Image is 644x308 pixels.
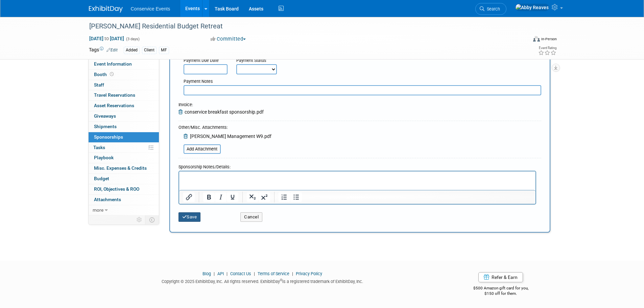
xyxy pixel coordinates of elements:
a: Sponsorships [89,132,159,142]
a: Giveaways [89,111,159,121]
span: Playbook [94,155,114,160]
span: Attachments [94,197,121,202]
sup: ® [280,278,282,282]
div: [PERSON_NAME] Residential Budget Retreat [87,20,517,32]
button: Insert/edit link [183,192,195,202]
iframe: Rich Text Area [179,171,535,190]
span: conservice breakfast sponsorship.pdf [185,109,264,115]
a: API [217,271,224,276]
td: Toggle Event Tabs [145,215,159,224]
button: Bold [203,192,215,202]
span: | [252,271,257,276]
span: [PERSON_NAME] Management W9.pdf [190,134,271,139]
div: Client [142,47,157,54]
div: $500 Amazon gift card for you, [446,281,555,297]
a: Search [475,3,506,15]
a: Refer & Earn [478,272,523,282]
span: Booth [94,72,115,77]
button: Bullet list [290,192,302,202]
a: Attachments [89,195,159,205]
img: Format-Inperson.png [533,36,540,42]
a: Blog [202,271,211,276]
span: more [93,207,103,213]
div: Copyright © 2025 ExhibitDay, Inc. All rights reserved. ExhibitDay is a registered trademark of Ex... [89,277,436,285]
div: Event Rating [538,46,556,50]
a: Event Information [89,59,159,69]
span: | [225,271,229,276]
button: Cancel [240,212,262,222]
a: Booth [89,70,159,80]
span: ROI, Objectives & ROO [94,186,139,192]
span: | [212,271,216,276]
span: Giveaways [94,113,116,119]
a: ROI, Objectives & ROO [89,184,159,194]
a: Privacy Policy [296,271,322,276]
a: Budget [89,174,159,184]
button: Save [178,212,201,222]
span: Sponsorships [94,134,123,140]
div: Sponsorship Notes/Details: [178,161,536,171]
span: Booth not reserved yet [109,72,115,77]
a: Contact Us [230,271,251,276]
div: Added [124,47,140,54]
span: to [103,36,110,41]
span: (3 days) [125,37,140,41]
span: Shipments [94,124,117,129]
span: Conservice Events [131,6,170,11]
a: Shipments [89,122,159,132]
div: Event Format [487,35,557,45]
a: Asset Reservations [89,101,159,111]
img: ExhibitDay [89,6,123,13]
div: Payment Status [236,57,282,64]
div: MF [159,47,169,54]
button: Numbered list [279,192,290,202]
button: Underline [227,192,238,202]
a: Terms of Service [258,271,289,276]
button: Superscript [259,192,270,202]
a: more [89,205,159,215]
div: Invoice: [178,102,264,109]
img: Abby Reaves [515,4,549,11]
button: Committed [208,35,248,43]
div: Other/Misc. Attachments: [178,124,271,132]
span: | [290,271,295,276]
a: Tasks [89,143,159,153]
span: Search [484,6,500,11]
a: Edit [106,48,118,52]
td: Personalize Event Tab Strip [134,215,145,224]
div: Payment Due Date [184,57,226,64]
span: Budget [94,176,109,181]
span: Travel Reservations [94,92,135,98]
div: Payment Notes [184,78,541,85]
span: Misc. Expenses & Credits [94,165,147,171]
span: Tasks [93,145,105,150]
a: Misc. Expenses & Credits [89,163,159,173]
div: In-Person [541,37,557,42]
button: Italic [215,192,226,202]
a: Travel Reservations [89,90,159,100]
div: $150 off for them. [446,291,555,297]
span: Event Information [94,61,132,67]
a: Staff [89,80,159,90]
a: Remove Attachment [178,109,185,115]
span: Asset Reservations [94,103,134,108]
td: Tags [89,46,118,54]
span: [DATE] [DATE] [89,35,124,42]
a: Playbook [89,153,159,163]
button: Subscript [247,192,258,202]
span: Staff [94,82,104,88]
